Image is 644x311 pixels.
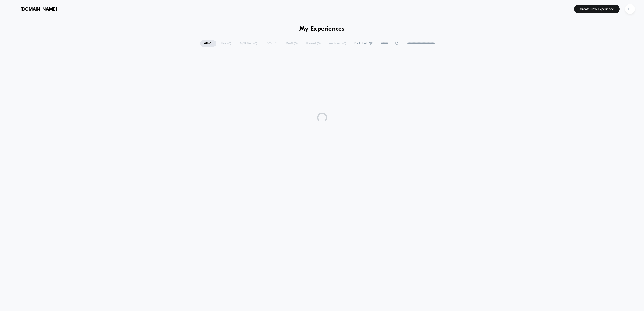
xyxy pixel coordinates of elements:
span: [DOMAIN_NAME] [20,6,57,12]
span: All ( 0 ) [200,40,216,47]
div: HE [625,4,635,14]
button: HE [624,4,636,14]
button: [DOMAIN_NAME] [8,5,59,13]
span: By Label [354,42,367,45]
h1: My Experiences [299,25,345,33]
button: Create New Experience [574,5,620,13]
